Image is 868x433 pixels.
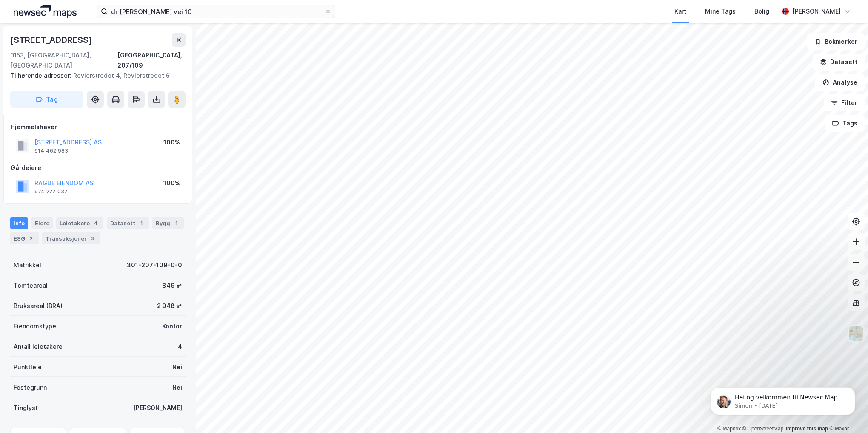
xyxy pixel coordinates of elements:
[698,369,868,429] iframe: Intercom notifications message
[10,232,39,244] div: ESG
[705,6,736,17] div: Mine Tags
[848,325,864,342] img: Z
[14,362,42,372] div: Punktleie
[807,33,865,50] button: Bokmerker
[11,163,185,173] div: Gårdeiere
[163,137,180,147] div: 100%
[137,219,146,227] div: 1
[34,147,68,154] div: 914 462 983
[107,217,149,229] div: Datasett
[11,122,185,132] div: Hjemmelshaver
[117,50,186,71] div: [GEOGRAPHIC_DATA], 207/109
[34,188,68,195] div: 974 227 037
[27,234,35,243] div: 2
[792,6,841,17] div: [PERSON_NAME]
[56,217,103,229] div: Leietakere
[172,382,182,393] div: Nei
[754,6,769,17] div: Bolig
[786,426,828,432] a: Improve this map
[10,71,179,81] div: Revierstredet 4, Revierstredet 6
[42,232,100,244] div: Transaksjoner
[89,234,97,243] div: 3
[14,5,77,18] img: logo.a4113a55bc3d86da70a041830d287a7e.svg
[10,72,73,79] span: Tilhørende adresser:
[825,115,865,132] button: Tags
[717,426,741,432] a: Mapbox
[815,74,865,91] button: Analyse
[178,342,182,352] div: 4
[172,362,182,372] div: Nei
[152,217,184,229] div: Bygg
[742,426,784,432] a: OpenStreetMap
[10,217,28,229] div: Info
[10,50,117,71] div: 0153, [GEOGRAPHIC_DATA], [GEOGRAPHIC_DATA]
[14,342,63,352] div: Antall leietakere
[14,280,48,291] div: Tomteareal
[14,382,47,393] div: Festegrunn
[824,94,865,111] button: Filter
[14,321,56,331] div: Eiendomstype
[163,178,180,188] div: 100%
[10,33,94,47] div: [STREET_ADDRESS]
[14,403,38,413] div: Tinglyst
[162,280,182,291] div: 846 ㎡
[14,301,63,311] div: Bruksareal (BRA)
[127,260,182,270] div: 301-207-109-0-0
[162,321,182,331] div: Kontor
[31,217,53,229] div: Eiere
[133,403,182,413] div: [PERSON_NAME]
[108,5,325,18] input: Søk på adresse, matrikkel, gårdeiere, leietakere eller personer
[157,301,182,311] div: 2 948 ㎡
[10,91,83,108] button: Tag
[674,6,686,17] div: Kart
[813,54,865,71] button: Datasett
[91,219,100,227] div: 4
[14,260,41,270] div: Matrikkel
[172,219,180,227] div: 1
